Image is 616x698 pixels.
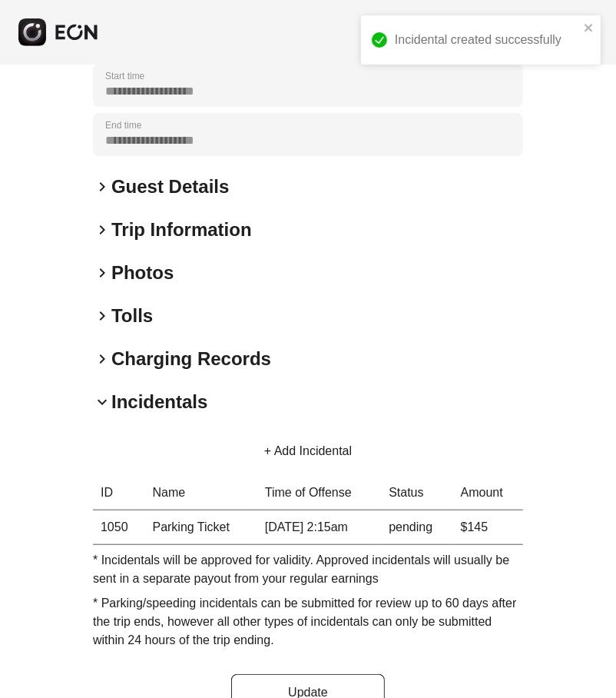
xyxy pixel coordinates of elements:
span: keyboard_arrow_right [93,264,111,282]
button: close [584,22,594,34]
span: keyboard_arrow_right [93,350,111,368]
td: $145 [453,510,523,545]
th: Status [381,476,452,510]
h2: Tolls [111,304,153,328]
th: Time of Offense [257,476,381,510]
h2: Guest Details [111,174,229,199]
h2: Incidentals [111,390,207,414]
p: * Parking/speeding incidentals can be submitted for review up to 60 days after the trip ends, how... [93,594,523,650]
th: 1050 [93,510,145,545]
h2: Charging Records [111,347,271,371]
span: keyboard_arrow_right [93,221,111,239]
button: + Add Incidental [246,433,370,470]
td: [DATE] 2:15am [257,510,381,545]
th: Amount [453,476,523,510]
td: Parking Ticket [145,510,257,545]
td: pending [381,510,452,545]
span: keyboard_arrow_right [93,178,111,196]
th: Name [145,476,257,510]
h2: Trip Information [111,218,252,242]
span: keyboard_arrow_right [93,307,111,325]
span: keyboard_arrow_down [93,393,111,411]
th: ID [93,476,145,510]
h2: Photos [111,261,174,285]
div: Incidental created successfully [395,31,579,49]
p: * Incidentals will be approved for validity. Approved incidentals will usually be sent in a separ... [93,551,523,588]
